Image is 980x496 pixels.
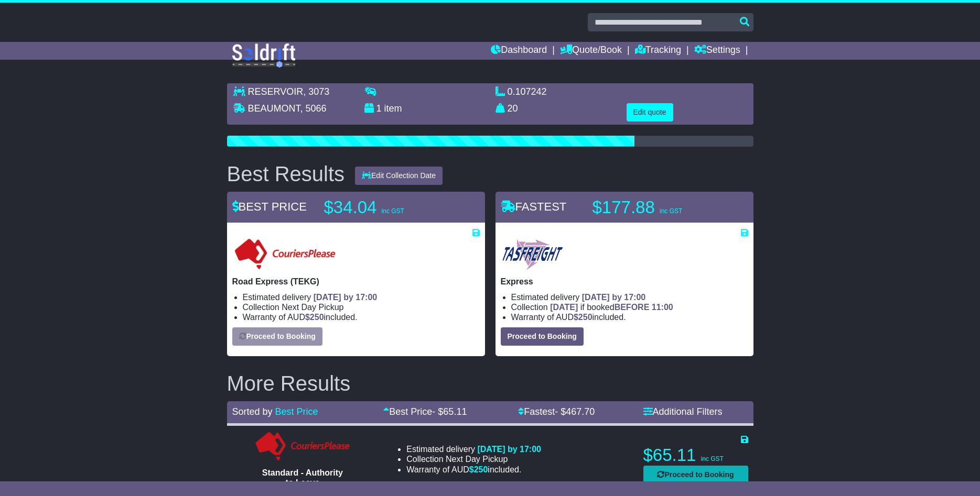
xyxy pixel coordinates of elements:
li: Collection [511,302,748,312]
span: [DATE] by 17:00 [314,293,378,302]
li: Estimated delivery [511,292,748,302]
div: Best Results [222,162,350,185]
li: Warranty of AUD included. [406,465,541,475]
a: Best Price [275,406,318,417]
button: Proceed to Booking [232,327,322,346]
span: 250 [578,313,593,322]
span: , 5066 [300,103,327,114]
span: , 3073 [303,86,329,97]
span: - $ [555,406,595,417]
span: FASTEST [501,200,567,213]
span: Sorted by [232,406,273,417]
button: Proceed to Booking [501,327,584,346]
span: 250 [310,313,324,322]
span: Next Day Pickup [446,455,508,464]
span: 467.70 [566,406,595,417]
span: [DATE] by 17:00 [477,445,541,454]
span: $ [574,313,593,322]
a: Tracking [635,42,681,60]
button: Edit Collection Date [355,167,443,185]
span: item [384,103,402,114]
a: Settings [694,42,740,60]
h2: More Results [227,372,753,395]
span: [DATE] by 17:00 [582,293,646,302]
span: inc GST [701,455,724,462]
li: Warranty of AUD included. [511,312,748,322]
img: CouriersPlease: Road Express (TEKG) [232,238,338,271]
li: Collection [406,454,541,464]
li: Estimated delivery [243,292,480,302]
span: - $ [432,406,467,417]
span: Standard - Authority to Leave [262,468,343,487]
li: Warranty of AUD included. [243,312,480,322]
p: $65.11 [643,445,748,466]
span: $ [305,313,324,322]
span: if booked [550,303,673,312]
p: $177.88 [593,197,724,218]
span: RESERVOIR [248,86,304,97]
p: $34.04 [324,197,455,218]
span: 65.11 [443,406,467,417]
a: Dashboard [491,42,547,60]
img: Couriers Please: Standard - Authority to Leave [253,431,352,462]
li: Estimated delivery [406,444,541,454]
span: Next Day Pickup [282,303,343,312]
span: 250 [474,465,488,474]
li: Collection [243,302,480,312]
button: Proceed to Booking [643,466,748,484]
span: 11:00 [652,303,673,312]
button: Edit quote [627,103,673,122]
a: Additional Filters [643,406,723,417]
p: Road Express (TEKG) [232,277,480,286]
span: BEFORE [615,303,650,312]
span: $ [469,465,488,474]
a: Quote/Book [560,42,622,60]
span: 0.107242 [508,86,547,97]
span: 1 [376,103,382,114]
span: BEAUMONT [248,103,300,114]
span: inc GST [382,207,404,215]
span: inc GST [660,207,682,215]
span: [DATE] [550,303,578,312]
img: Tasfreight: Express [501,238,564,271]
a: Best Price- $65.11 [383,406,467,417]
a: Fastest- $467.70 [518,406,595,417]
span: BEST PRICE [232,200,307,213]
p: Express [501,277,748,286]
span: 20 [508,103,518,114]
